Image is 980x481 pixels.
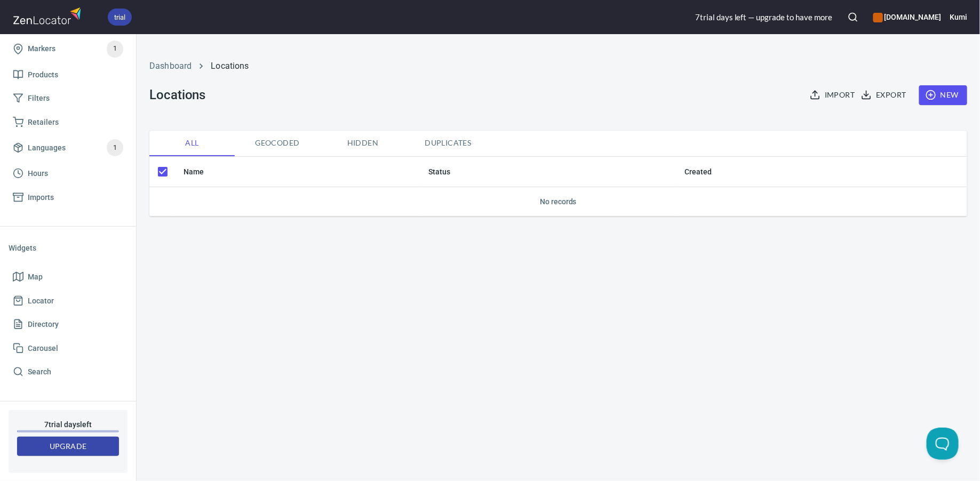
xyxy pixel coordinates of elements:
[17,437,119,456] button: Upgrade
[873,5,941,29] div: Manage your apps
[412,137,484,150] span: Duplicates
[158,196,959,207] h6: No records
[28,365,51,379] span: Search
[9,63,128,87] a: Products
[873,11,941,23] h6: [DOMAIN_NAME]
[26,440,110,453] span: Upgrade
[676,157,967,187] th: Created
[9,186,128,210] a: Imports
[9,134,128,162] a: Languages1
[9,235,128,261] li: Widgets
[28,270,43,284] span: Map
[326,137,399,150] span: Hidden
[149,87,205,102] h3: Locations
[211,61,249,71] a: Locations
[28,167,48,180] span: Hours
[149,60,967,73] nav: breadcrumb
[950,5,967,29] button: Kumi
[149,61,192,71] a: Dashboard
[28,116,59,129] span: Retailers
[927,428,959,460] iframe: Help Scout Beacon - Open
[241,137,314,150] span: Geocoded
[9,312,128,336] a: Directory
[9,289,128,313] a: Locator
[28,92,50,105] span: Filters
[13,4,84,27] img: zenlocator
[9,265,128,289] a: Map
[863,89,906,102] span: Export
[156,137,228,150] span: All
[28,68,58,82] span: Products
[28,42,55,55] span: Markers
[9,336,128,360] a: Carousel
[420,157,676,187] th: Status
[28,294,54,308] span: Locator
[950,11,967,23] h6: Kumi
[873,13,883,22] button: color-CE600E
[108,9,132,26] div: trial
[841,5,865,29] button: Search
[28,342,58,355] span: Carousel
[9,162,128,186] a: Hours
[919,85,967,105] button: New
[812,89,855,102] span: Import
[107,142,123,154] span: 1
[9,35,128,63] a: Markers1
[108,12,132,23] span: trial
[17,419,119,430] h6: 7 trial day s left
[9,360,128,384] a: Search
[28,191,54,204] span: Imports
[928,89,959,102] span: New
[28,141,66,155] span: Languages
[9,110,128,134] a: Retailers
[107,43,123,55] span: 1
[808,85,859,105] button: Import
[695,12,833,23] div: 7 trial day s left — upgrade to have more
[859,85,910,105] button: Export
[28,318,59,331] span: Directory
[9,86,128,110] a: Filters
[175,157,420,187] th: Name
